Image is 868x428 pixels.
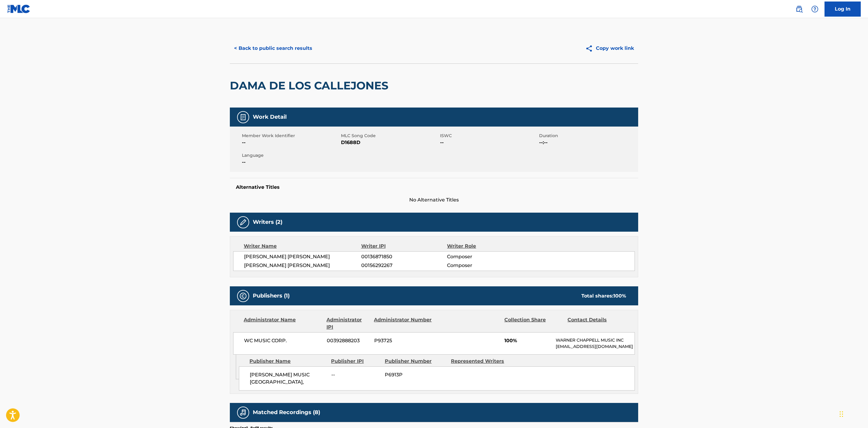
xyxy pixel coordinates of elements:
[242,152,339,159] span: Language
[240,219,247,226] img: Writers
[556,337,635,343] p: WARNER CHAPPELL MUSIC INC
[539,139,637,146] span: --:--
[613,293,626,299] span: 100 %
[447,262,525,269] span: Composer
[447,253,525,260] span: Composer
[447,243,525,250] div: Writer Role
[385,371,446,378] span: P6913P
[341,139,439,146] span: D1688D
[236,184,632,190] h5: Alternative Titles
[250,371,327,386] span: [PERSON_NAME] MUSIC [GEOGRAPHIC_DATA],
[242,139,339,146] span: --
[440,133,538,139] span: ISWC
[249,358,326,365] div: Publisher Name
[361,262,447,269] span: 00156292267
[451,358,513,365] div: Represented Writers
[253,292,290,299] h5: Publishers (1)
[242,159,339,166] span: --
[809,3,821,15] div: Help
[793,3,805,15] a: Public Search
[385,358,446,365] div: Publisher Number
[253,114,287,121] h5: Work Detail
[230,196,638,204] span: No Alternative Titles
[581,41,638,56] button: Copy work link
[242,133,339,139] span: Member Work Identifier
[374,316,432,331] div: Administrator Number
[240,292,247,300] img: Publishers
[440,139,538,146] span: --
[556,343,635,350] p: [EMAIL_ADDRESS][DOMAIN_NAME]
[327,337,370,344] span: 00392888203
[504,316,563,331] div: Collection Share
[585,45,596,52] img: Copy work link
[840,405,843,423] div: Arrastrar
[567,316,626,331] div: Contact Details
[838,399,868,428] div: Widget de chat
[796,5,803,13] img: search
[825,2,861,17] a: Log In
[331,358,380,365] div: Publisher IPI
[374,337,433,344] span: P93725
[7,5,31,13] img: MLC Logo
[581,292,626,300] div: Total shares:
[240,114,247,121] img: Work Detail
[331,371,380,378] span: --
[244,253,361,260] span: [PERSON_NAME] [PERSON_NAME]
[539,133,637,139] span: Duration
[341,133,439,139] span: MLC Song Code
[244,337,322,344] span: WC MUSIC CORP.
[326,316,369,331] div: Administrator IPI
[244,243,361,250] div: Writer Name
[244,316,322,331] div: Administrator Name
[230,41,317,56] button: < Back to public search results
[244,262,361,269] span: [PERSON_NAME] [PERSON_NAME]
[361,253,447,260] span: 00136871850
[253,409,320,416] h5: Matched Recordings (8)
[504,337,551,344] span: 100%
[240,409,247,416] img: Matched Recordings
[838,399,868,428] iframe: Chat Widget
[811,5,818,13] img: help
[361,243,447,250] div: Writer IPI
[253,219,282,226] h5: Writers (2)
[230,79,391,92] h2: DAMA DE LOS CALLEJONES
